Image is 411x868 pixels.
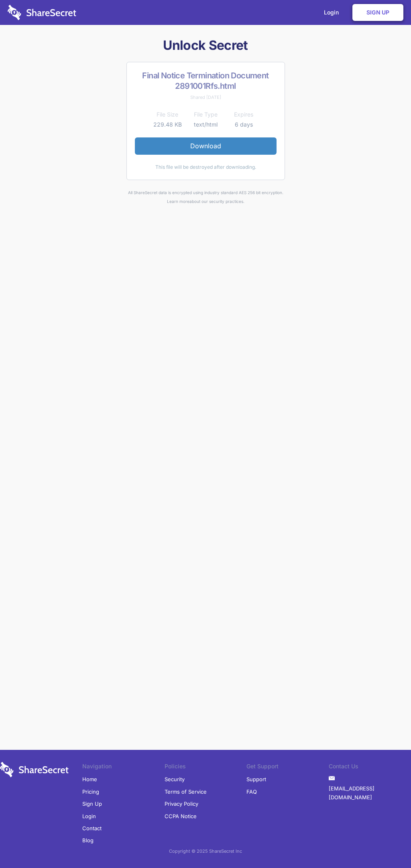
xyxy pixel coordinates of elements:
[82,834,94,846] a: Blog
[246,786,257,798] a: FAQ
[352,4,403,21] a: Sign Up
[246,762,329,773] li: Get Support
[225,110,263,119] th: Expires
[82,786,99,798] a: Pricing
[82,773,97,785] a: Home
[246,773,266,785] a: Support
[82,798,102,810] a: Sign Up
[149,120,187,129] td: 229.48 KB
[165,810,197,822] a: CCPA Notice
[165,762,247,773] li: Policies
[135,93,277,102] div: Shared [DATE]
[149,110,187,119] th: File Size
[82,762,165,773] li: Navigation
[165,798,198,810] a: Privacy Policy
[82,810,96,822] a: Login
[135,137,277,154] a: Download
[187,120,225,129] td: text/html
[165,786,207,798] a: Terms of Service
[8,5,76,20] img: logo-wordmark-white-trans-d4663122ce5f474addd5e946df7df03e33cb6a1c49d2221995e7729f52c070b2.svg
[135,70,277,91] h2: Final Notice Termination Document 2891001Rfs.html
[135,163,277,172] div: This file will be destroyed after downloading.
[82,822,102,834] a: Contact
[187,110,225,119] th: File Type
[329,782,411,804] a: [EMAIL_ADDRESS][DOMAIN_NAME]
[329,762,411,773] li: Contact Us
[225,120,263,129] td: 6 days
[165,773,185,785] a: Security
[167,199,189,204] a: Learn more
